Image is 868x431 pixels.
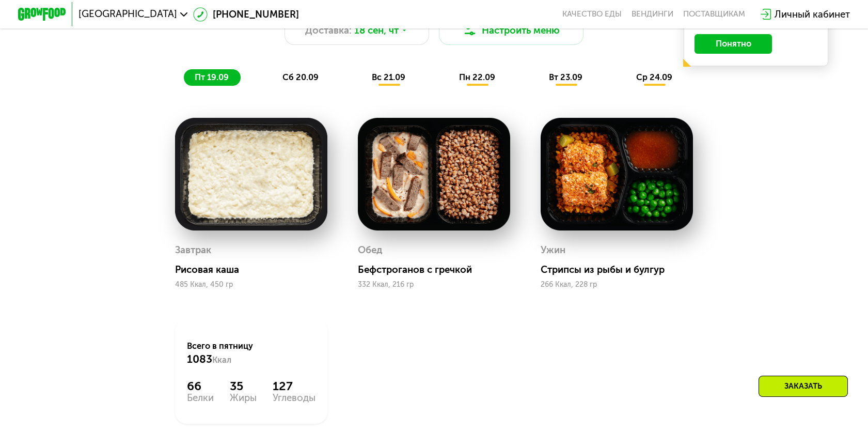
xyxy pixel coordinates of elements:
button: Понятно [695,34,772,53]
a: [PHONE_NUMBER] [193,7,298,22]
div: 127 [273,379,315,393]
div: Жиры [230,393,257,403]
span: Доставка: [305,23,352,38]
span: [GEOGRAPHIC_DATA] [78,9,177,19]
span: 1083 [187,352,212,365]
div: 66 [187,379,214,393]
span: пн 22.09 [459,72,495,82]
button: Настроить меню [439,16,583,45]
div: Рисовая каша [175,264,337,275]
span: сб 20.09 [282,72,319,82]
a: Качество еды [562,9,622,19]
span: пт 19.09 [195,72,229,82]
div: Стрипсы из рыбы и булгур [541,264,703,275]
span: Ккал [212,355,231,365]
div: 35 [230,379,257,393]
span: 18 сен, чт [354,23,399,38]
span: вт 23.09 [549,72,582,82]
div: Заказать [759,376,848,397]
div: Завтрак [175,241,211,259]
div: Ужин [541,241,565,259]
a: Вендинги [632,9,673,19]
div: Белки [187,393,214,403]
div: 266 Ккал, 228 гр [541,281,693,289]
div: Бефстроганов с гречкой [358,264,520,275]
div: Личный кабинет [775,7,850,22]
div: Всего в пятницу [187,340,315,366]
div: 332 Ккал, 216 гр [358,281,511,289]
div: Обед [358,241,383,259]
div: Углеводы [273,393,315,403]
div: поставщикам [683,9,745,19]
span: ср 24.09 [636,72,672,82]
div: 485 Ккал, 450 гр [175,281,328,289]
span: вс 21.09 [372,72,405,82]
